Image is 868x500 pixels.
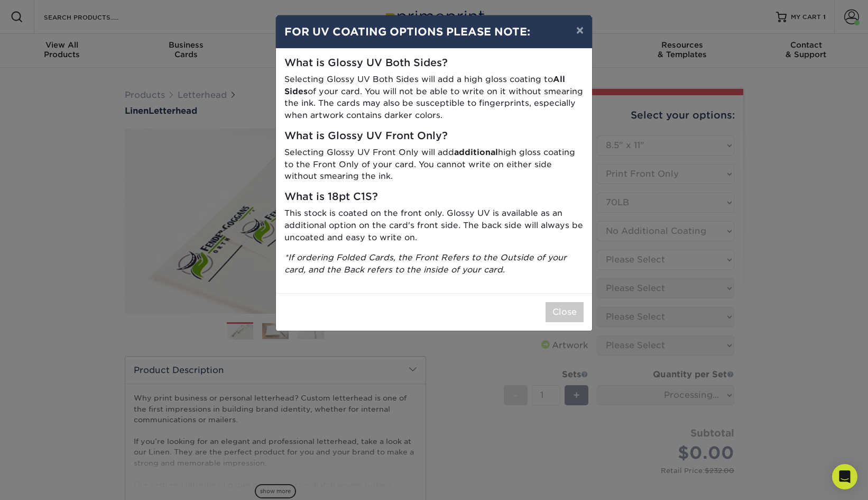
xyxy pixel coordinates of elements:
p: This stock is coated on the front only. Glossy UV is available as an additional option on the car... [284,207,584,243]
h5: What is 18pt C1S? [284,191,584,203]
div: Open Intercom Messenger [832,464,857,489]
button: Close [546,302,584,322]
p: Selecting Glossy UV Both Sides will add a high gloss coating to of your card. You will not be abl... [284,74,584,122]
p: Selecting Glossy UV Front Only will add high gloss coating to the Front Only of your card. You ca... [284,147,584,183]
h5: What is Glossy UV Front Only? [284,130,584,142]
strong: All Sides [284,74,565,96]
h4: FOR UV COATING OPTIONS PLEASE NOTE: [284,24,584,40]
i: *If ordering Folded Cards, the Front Refers to the Outside of your card, and the Back refers to t... [284,252,567,275]
strong: additional [454,147,498,157]
button: × [568,15,592,45]
h5: What is Glossy UV Both Sides? [284,57,584,69]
